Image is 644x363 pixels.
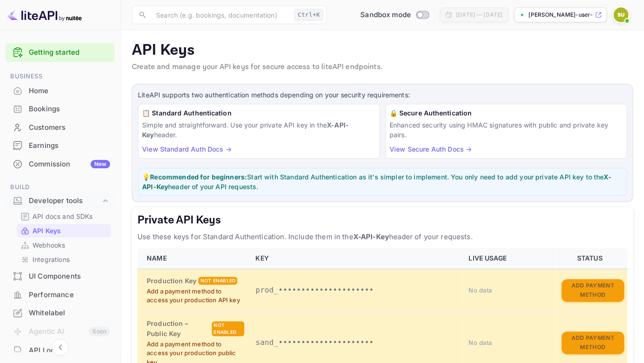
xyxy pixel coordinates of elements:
div: Whitelabel [29,308,110,318]
a: UI Components [6,267,115,285]
a: Earnings [6,137,115,154]
div: Customers [6,119,115,137]
p: API Keys [132,41,633,60]
p: Simple and straightforward. Use your private API key in the header. [142,120,376,140]
a: View Secure Auth Docs → [390,145,472,153]
p: Enhanced security using HMAC signatures with public and private key pairs. [390,120,623,140]
div: Bookings [6,100,115,118]
img: Sean User [613,7,628,22]
div: Home [6,82,115,100]
div: Switch to Production mode [357,10,432,20]
th: KEY [250,248,463,269]
div: Integrations [17,253,111,266]
div: API Logs [6,342,115,360]
a: Integrations [20,255,107,264]
div: Home [29,86,110,96]
div: API docs and SDKs [17,210,111,223]
h5: Private API Keys [137,213,627,228]
div: Not enabled [198,277,237,285]
a: Add Payment Method [561,338,624,346]
a: Bookings [6,100,115,117]
p: Webhooks [33,240,65,250]
p: Add a payment method to access your production API key [147,287,244,305]
a: Whitelabel [6,304,115,321]
input: Search (e.g. bookings, documentation) [150,6,291,24]
div: UI Components [6,267,115,286]
div: CommissionNew [6,155,115,173]
strong: X-API-Key [142,121,349,139]
div: Commission [29,159,110,170]
th: STATUS [556,248,627,269]
span: No data [468,287,492,294]
a: Getting started [29,47,110,58]
p: prod_••••••••••••••••••••• [255,285,457,296]
div: Webhooks [17,238,111,252]
a: Add Payment Method [561,286,624,293]
a: API docs and SDKs [20,211,107,221]
div: Getting started [6,43,115,62]
a: View Standard Auth Docs → [142,145,232,153]
span: Sandbox mode [360,10,411,20]
div: Customers [29,122,110,133]
strong: X-API-Key [353,232,389,241]
a: Webhooks [20,240,107,250]
div: UI Components [29,271,110,282]
div: API Keys [17,224,111,237]
a: Customers [6,119,115,136]
span: No data [468,339,492,346]
div: Developer tools [6,193,115,209]
div: Bookings [29,104,110,115]
button: Add Payment Method [561,331,624,354]
h6: 📋 Standard Authentication [142,108,376,118]
div: Earnings [6,137,115,155]
div: [DATE] — [DATE] [456,11,502,19]
div: Developer tools [29,196,101,206]
div: Performance [29,290,110,300]
p: sand_••••••••••••••••••••• [255,337,457,348]
p: LiteAPI supports two authentication methods depending on your security requirements: [138,90,627,100]
a: API Keys [20,226,107,236]
a: API Logs [6,342,115,359]
h6: Production – Public Key [147,318,210,339]
h6: Production Key [147,276,196,286]
strong: X-API-Key [142,173,611,191]
span: Business [6,71,115,82]
p: Create and manage your API keys for secure access to liteAPI endpoints. [132,62,633,73]
p: 💡 Start with Standard Authentication as it's simpler to implement. You only need to add your priv... [142,172,623,191]
span: Build [6,182,115,192]
a: Home [6,82,115,99]
div: New [91,160,110,168]
div: Not enabled [212,321,244,336]
strong: Recommended for beginners: [150,173,247,181]
div: Earnings [29,140,110,151]
p: Integrations [33,255,70,264]
p: Use these keys for Standard Authentication. Include them in the header of your requests. [137,231,627,242]
div: Whitelabel [6,304,115,322]
div: Ctrl+K [294,9,323,21]
h6: 🔒 Secure Authentication [390,108,623,118]
th: LIVE USAGE [463,248,556,269]
a: CommissionNew [6,155,115,172]
a: Performance [6,286,115,303]
p: [PERSON_NAME]-user-76d4v.nuitee... [528,11,593,19]
button: Add Payment Method [561,279,624,302]
p: API docs and SDKs [33,211,93,221]
th: NAME [137,248,250,269]
p: API Keys [33,226,61,236]
img: LiteAPI logo [7,7,82,22]
button: Collapse navigation [52,339,69,356]
div: Performance [6,286,115,304]
div: API Logs [29,345,110,356]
